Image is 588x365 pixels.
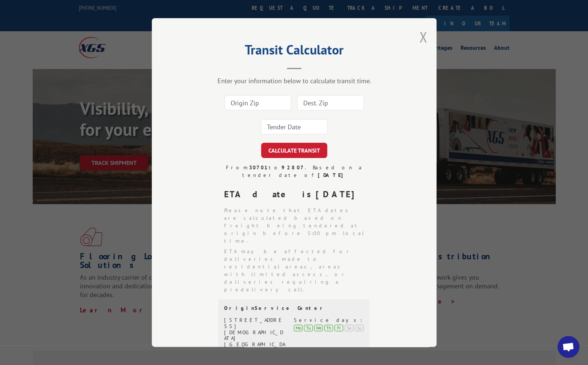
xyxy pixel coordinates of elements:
[345,325,353,331] div: Sa
[224,248,370,293] li: ETA may be affected for deliveries made to residential areas, areas with limited access, or deliv...
[557,336,579,358] a: Open chat
[188,45,400,58] h2: Transit Calculator
[188,77,400,85] div: Enter your information below to calculate transit time.
[218,164,370,179] div: From to . Based on a tender date of
[419,27,427,46] button: Close modal
[304,325,313,331] div: Tu
[316,188,361,200] strong: [DATE]
[355,325,364,331] div: Su
[317,172,346,178] strong: [DATE]
[294,325,303,331] div: Mo
[281,164,304,171] strong: 92807
[224,188,370,201] div: ETA date is
[297,95,364,110] input: Dest. Zip
[249,164,268,171] strong: 30701
[224,305,364,311] div: Origin Service Center
[314,325,323,331] div: We
[324,325,333,331] div: Th
[261,119,328,134] input: Tender Date
[261,143,327,158] button: CALCULATE TRANSIT
[224,95,291,110] input: Origin Zip
[224,317,285,341] div: [STREET_ADDRESS][DEMOGRAPHIC_DATA]
[294,317,364,323] div: Service days:
[334,325,343,331] div: Fr
[224,207,370,245] li: Please note that ETA dates are calculated based on freight being tendered at origin before 5:00 p...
